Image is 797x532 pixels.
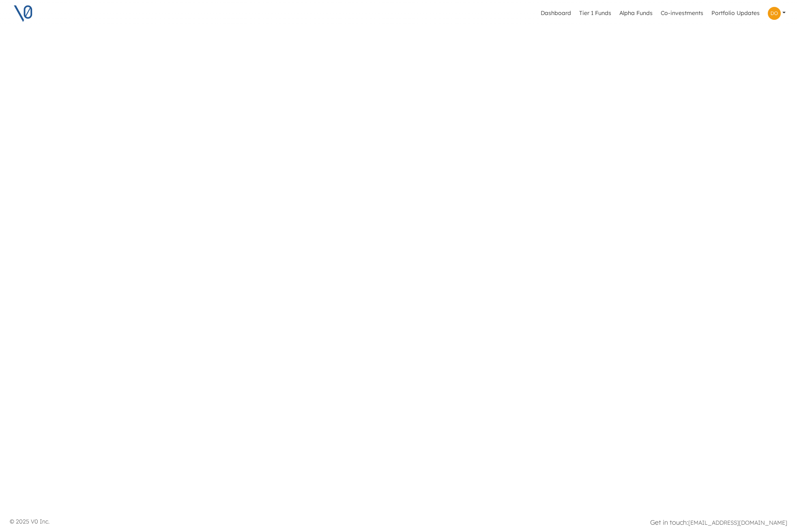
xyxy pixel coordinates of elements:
[537,6,574,21] a: Dashboard
[688,519,787,526] a: [EMAIL_ADDRESS][DOMAIN_NAME]
[708,6,763,21] a: Portfolio Updates
[657,6,707,21] a: Co-investments
[13,3,33,24] img: V0 logo
[10,517,394,526] p: © 2025 V0 Inc.
[768,7,781,20] img: Profile
[576,6,614,21] a: Tier 1 Funds
[616,6,656,21] a: Alpha Funds
[650,518,688,526] strong: Get in touch:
